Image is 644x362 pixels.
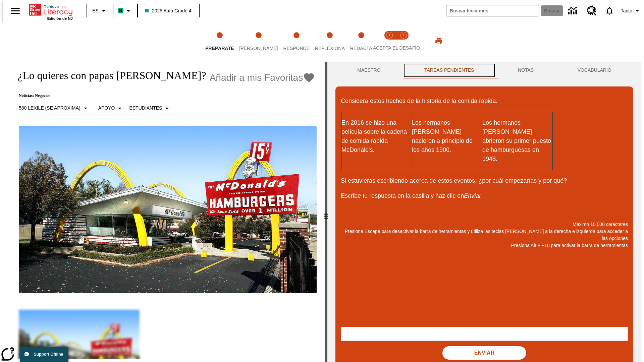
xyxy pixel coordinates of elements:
[564,2,583,20] a: Centro de información
[19,105,80,112] p: 580 Lexile (Se aproxima)
[350,46,372,51] span: Redacta
[315,46,345,51] span: Reflexiona
[402,62,496,78] button: TAREAS PENDIENTES
[210,72,315,83] button: Añadir a mis Favoritas - ¿Lo quieres con papas fritas?
[310,23,350,60] button: Reflexiona step 4 of 5
[618,5,644,17] button: Perfil/Configuración
[583,2,601,20] a: Centro de recursos, Se abrirá en una pestaña nueva.
[341,228,628,242] p: Presiona Escape para desactivar la barra de herramientas y utiliza las teclas [PERSON_NAME] a la ...
[29,2,73,20] div: Portada
[205,46,234,51] span: Prepárate
[496,62,556,78] button: NOTAS
[412,118,482,155] p: Los hermanos [PERSON_NAME] nacieron a principio de los años 1900.
[129,105,162,112] p: Estudiantes
[119,6,122,15] span: B
[19,126,317,294] img: Uno de los primeros locales de McDonald's, con el icónico letrero rojo y los arcos amarillos.
[442,346,526,360] button: Enviar
[341,221,628,228] p: Máximo 10,000 caracteres
[341,242,628,249] p: Presiona Alt + F10 para activar la barra de herramientas
[239,46,278,51] span: [PERSON_NAME]
[98,105,115,112] p: Apoyo
[373,45,420,51] span: ACEPTA EL DESAFÍO
[283,46,310,51] span: Responde
[380,23,399,60] button: Acepta el desafío lee step 1 of 2
[47,16,73,20] span: Edición de NJ
[34,352,63,357] span: Support Offline
[341,118,411,155] p: En 2016 se hizo una película sobre la cadena de comida rápida McDonald's.
[234,23,283,60] button: Lee step 2 of 5
[335,62,402,78] button: Maestro
[16,102,92,114] button: Seleccione Lexile, 580 Lexile (Se aproxima)
[278,23,315,60] button: Responde step 3 of 5
[96,102,127,114] button: Tipo de apoyo, Apoyo
[341,191,628,200] p: Escribe tu respuesta en la casilla y haz clic en .
[464,192,481,199] em: Enviar
[210,72,303,83] span: Añadir a mis Favoritas
[335,62,633,78] div: Instructional Panel Tabs
[446,5,539,16] input: Buscar campo
[11,69,206,82] h1: ¿Lo quieres con papas [PERSON_NAME]?
[555,62,633,78] button: VOCABULARIO
[388,34,390,37] text: 1
[11,93,315,98] p: Noticias: Negocios
[200,23,239,60] button: Prepárate step 1 of 5
[20,347,68,362] button: Support Offline
[345,23,378,60] button: Redacta step 5 of 5
[402,34,404,37] text: 2
[3,62,325,359] div: reading
[601,2,618,19] a: Notificaciones
[621,7,632,14] span: Tauto
[341,97,628,106] p: Considera estos hechos de la historia de la comida rápida.
[394,23,413,60] button: Acepta el desafío contesta step 2 of 2
[428,35,449,47] button: Imprimir
[325,62,327,362] div: Pulsa la tecla de intro o la barra espaciadora y luego presiona las flechas de derecha e izquierd...
[3,5,98,11] body: Máximo 10,000 caracteres Presiona Escape para desactivar la barra de herramientas y utiliza las t...
[327,62,641,362] div: activity
[5,1,25,21] button: Abrir el menú lateral
[92,7,99,14] span: ES
[482,118,552,164] p: Los hermanos [PERSON_NAME] abrieron su primer puesto de hamburguesas en 1948.
[115,5,135,17] button: Boost El color de la clase es verde menta. Cambiar el color de la clase.
[126,102,174,114] button: Seleccionar estudiante
[145,7,192,14] span: 2025 Auto Grade 4
[341,176,628,185] p: Si estuvieras escribiendo acerca de estos eventos, ¿por cuál empezarías y por qué?
[89,5,111,17] button: Lenguaje: ES, Selecciona un idioma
